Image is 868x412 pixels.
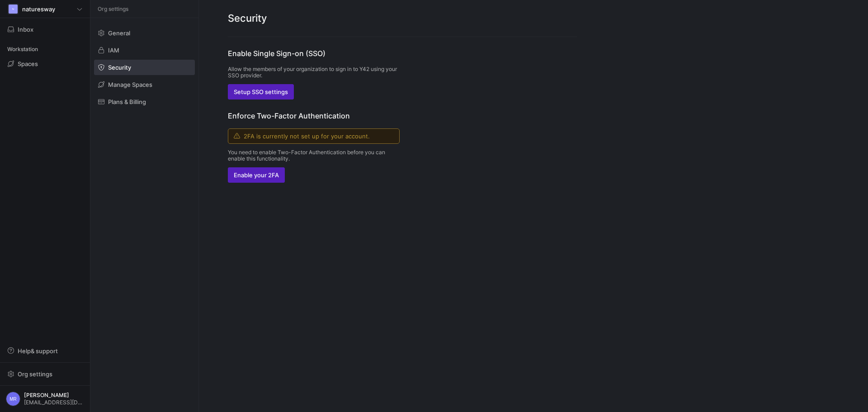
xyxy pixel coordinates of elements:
h2: Security [228,11,577,26]
p: You need to enable Two-Factor Authentication before you can enable this functionality. [228,149,400,162]
span: Org settings [18,370,52,378]
a: Spaces [4,56,86,71]
button: MR[PERSON_NAME][EMAIL_ADDRESS][DOMAIN_NAME] [4,389,86,408]
span: IAM [108,47,119,54]
a: Manage Spaces [94,77,195,92]
div: Workstation [4,43,86,56]
button: Inbox [4,22,86,37]
span: 2FA is currently not set up for your account. [244,133,370,140]
button: Enable your 2FA [228,167,285,183]
span: [EMAIL_ADDRESS][DOMAIN_NAME] [24,399,84,406]
span: [PERSON_NAME] [24,392,84,398]
button: Setup SSO settings [228,84,294,99]
span: Plans & Billing [108,98,146,105]
h3: Enforce Two-Factor Authentication [228,110,400,121]
span: Setup SSO settings [234,88,288,95]
button: Org settings [4,366,86,382]
div: MR [6,392,20,406]
div: N [9,5,18,14]
a: Plans & Billing [94,94,195,109]
span: Enable your 2FA [234,171,279,179]
a: Security [94,60,195,75]
a: IAM [94,43,195,58]
span: Security [108,64,131,71]
span: naturesway [22,5,55,13]
span: Org settings [98,6,128,12]
span: Inbox [18,26,33,33]
a: General [94,25,195,41]
button: Help& support [4,343,86,359]
h3: Enable Single Sign-on (SSO) [228,48,400,59]
span: General [108,29,130,37]
span: Help & support [18,347,58,355]
p: Allow the members of your organization to sign in to Y42 using your SSO provider. [228,66,400,79]
span: Manage Spaces [108,81,152,88]
a: Org settings [4,371,86,379]
span: Spaces [18,60,38,67]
